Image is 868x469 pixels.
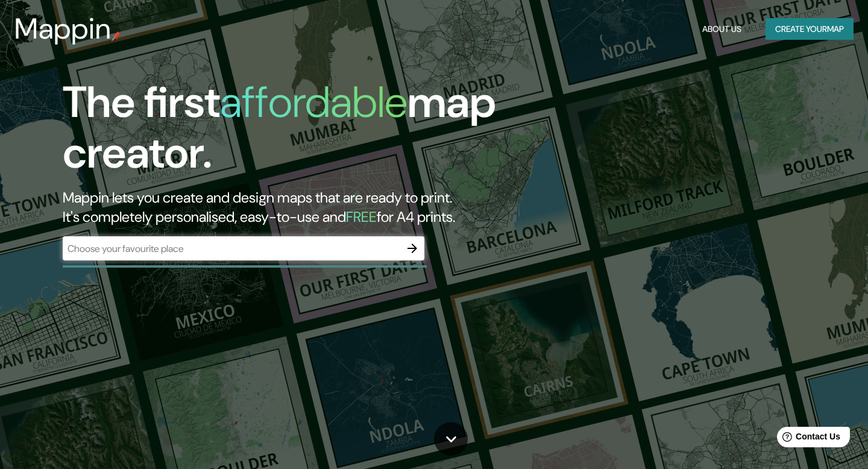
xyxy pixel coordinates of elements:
[112,31,121,41] img: mappin-pin
[63,77,497,188] h1: The first map creator.
[766,18,854,40] button: Create yourmap
[697,18,746,40] button: About Us
[14,12,112,46] h3: Mappin
[346,207,377,226] h5: FREE
[63,242,400,256] input: Choose your favourite place
[761,422,855,456] iframe: Help widget launcher
[220,74,407,130] h1: affordable
[63,188,497,227] h2: Mappin lets you create and design maps that are ready to print. It's completely personalised, eas...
